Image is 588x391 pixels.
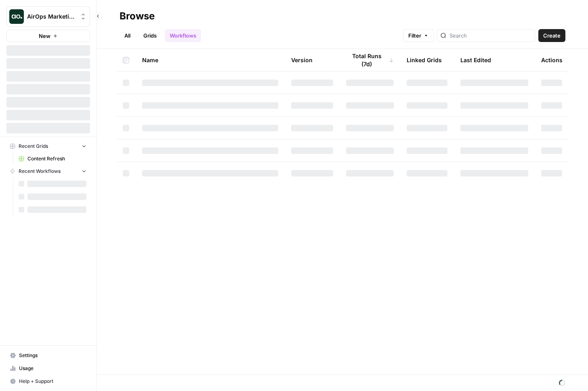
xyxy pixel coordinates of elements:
[139,29,162,42] a: Grids
[407,49,442,71] div: Linked Grids
[543,32,561,40] span: Create
[408,32,421,40] span: Filter
[541,49,563,71] div: Actions
[449,32,531,40] input: Search
[6,140,90,152] button: Recent Grids
[538,29,565,42] button: Create
[6,349,90,362] a: Settings
[27,13,76,21] span: AirOps Marketing
[39,32,50,40] span: New
[120,10,155,23] div: Browse
[15,152,90,165] a: Content Refresh
[9,9,24,24] img: AirOps Marketing Logo
[19,365,86,372] span: Usage
[6,6,90,27] button: Workspace: AirOps Marketing
[142,49,278,71] div: Name
[19,168,61,175] span: Recent Workflows
[291,49,313,71] div: Version
[346,49,394,71] div: Total Runs (7d)
[165,29,201,42] a: Workflows
[460,49,491,71] div: Last Edited
[19,378,86,385] span: Help + Support
[19,143,48,150] span: Recent Grids
[6,30,90,42] button: New
[19,352,86,359] span: Settings
[120,29,135,42] a: All
[6,362,90,375] a: Usage
[27,155,86,162] span: Content Refresh
[6,165,90,177] button: Recent Workflows
[403,29,434,42] button: Filter
[6,375,90,388] button: Help + Support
